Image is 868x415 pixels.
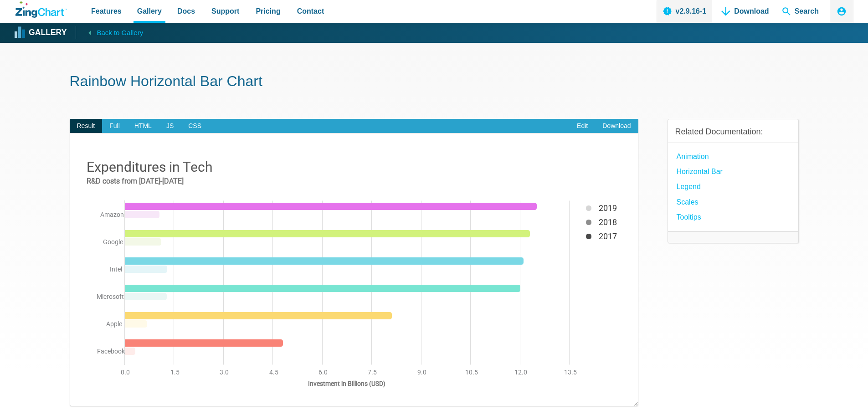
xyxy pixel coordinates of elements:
span: Result [70,119,103,133]
a: Animation [677,150,709,163]
span: JS [159,119,181,133]
div: ​ [70,133,638,406]
a: Edit [570,119,595,133]
span: Support [211,5,239,17]
span: HTML [127,119,159,133]
span: Docs [177,5,195,17]
a: ZingChart Logo. Click to return to the homepage [15,1,67,18]
a: Horizontal Bar [677,165,723,178]
a: Legend [677,180,701,193]
span: Features [91,5,122,17]
a: Tooltips [677,211,701,223]
h3: Related Documentation: [675,127,791,137]
span: Full [102,119,127,133]
span: CSS [181,119,209,133]
h1: Rainbow Horizontal Bar Chart [70,72,799,92]
span: Back to Gallery [97,27,143,39]
strong: Gallery [29,29,67,37]
a: Gallery [15,26,67,40]
a: Download [595,119,638,133]
span: Gallery [137,5,162,17]
a: Back to Gallery [76,26,143,39]
a: Scales [677,196,699,208]
span: Pricing [256,5,280,17]
span: Contact [297,5,324,17]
